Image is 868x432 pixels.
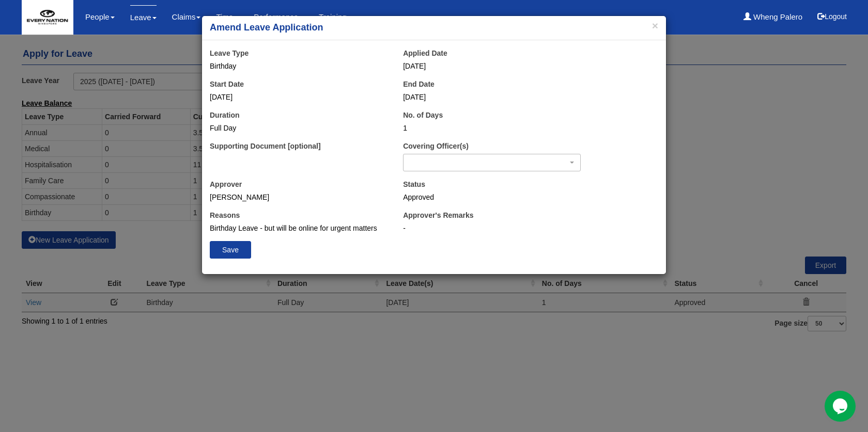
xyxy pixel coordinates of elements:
[210,48,249,58] label: Leave Type
[210,210,240,220] label: Reasons
[210,110,240,120] label: Duration
[210,192,388,202] div: [PERSON_NAME]
[403,79,435,89] label: End Date
[403,110,443,120] label: No. of Days
[403,210,473,220] label: Approver's Remarks
[210,223,388,233] div: Birthday Leave - but will be online for urgent matters
[210,141,321,151] label: Supporting Document [optional]
[403,48,447,58] label: Applied Date
[210,79,244,89] label: Start Date
[403,141,469,151] label: Covering Officer(s)
[403,92,581,102] div: [DATE]
[210,61,388,71] div: Birthday
[210,123,388,133] div: Full Day
[210,241,251,259] input: Save
[210,179,242,189] label: Approver
[210,22,323,33] b: Amend Leave Application
[403,192,581,202] div: Approved
[210,92,388,102] div: [DATE]
[825,391,858,422] iframe: chat widget
[403,123,581,133] div: 1
[403,223,619,233] div: -
[403,179,425,189] label: Status
[403,61,581,71] div: [DATE]
[652,20,658,31] button: ×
